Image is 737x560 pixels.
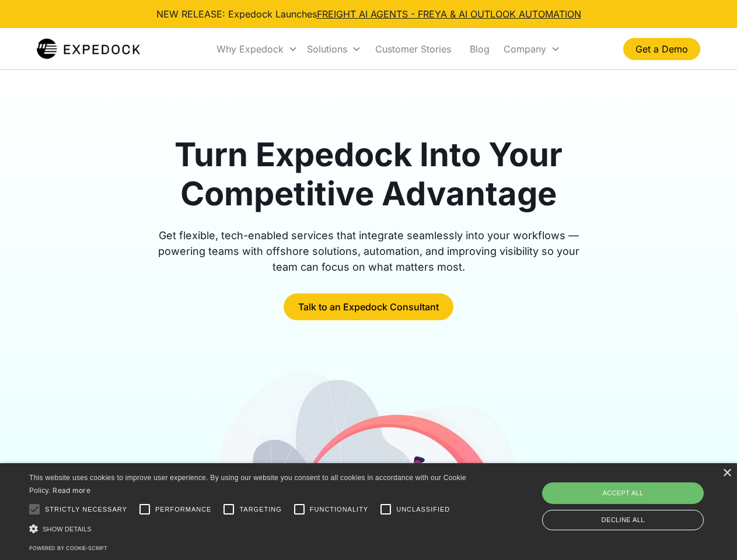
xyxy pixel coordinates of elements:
[623,38,700,60] a: Get a Demo
[145,228,593,275] div: Get flexible, tech-enabled services that integrate seamlessly into your workflows — powering team...
[302,29,366,69] div: Solutions
[145,135,593,213] h1: Turn Expedock Into Your Competitive Advantage
[212,29,302,69] div: Why Expedock
[307,43,347,55] div: Solutions
[216,43,284,55] div: Why Expedock
[45,505,127,514] span: Strictly necessary
[499,29,565,69] div: Company
[43,526,92,533] span: Show details
[396,505,450,514] span: Unclassified
[29,474,466,495] span: This website uses cookies to improve user experience. By using our website you consent to all coo...
[156,7,581,21] div: NEW RELEASE: Expedock Launches
[29,523,470,535] div: Show details
[460,29,499,69] a: Blog
[504,43,546,55] div: Company
[37,37,140,61] a: home
[29,545,107,551] a: Powered by cookie-script
[155,505,212,514] span: Performance
[310,505,368,514] span: Functionality
[37,37,140,61] img: Expedock Logo
[366,29,460,69] a: Customer Stories
[543,434,737,560] iframe: Chat Widget
[239,505,281,514] span: Targeting
[53,486,90,495] a: Read more
[284,293,453,320] a: Talk to an Expedock Consultant
[317,8,581,20] a: FREIGHT AI AGENTS - FREYA & AI OUTLOOK AUTOMATION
